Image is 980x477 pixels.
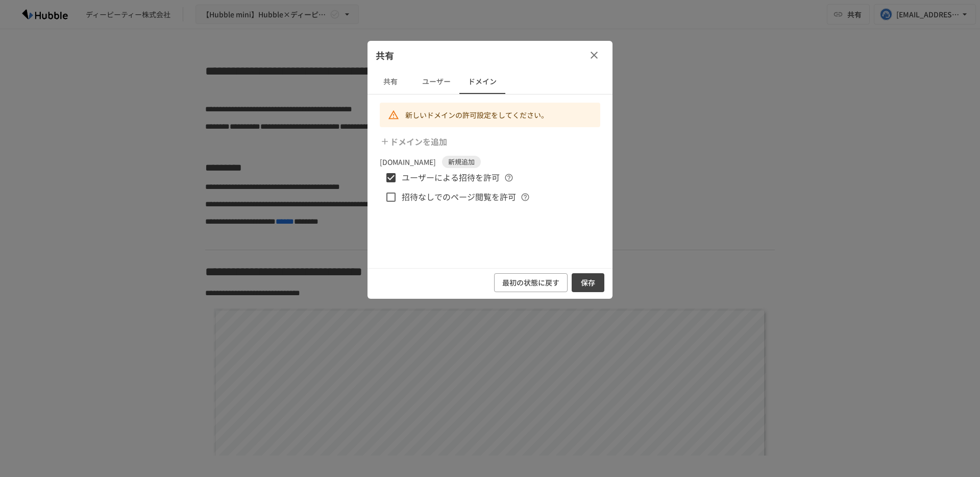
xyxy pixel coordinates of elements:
[405,106,548,124] div: 新しいドメインの許可設定をしてください。
[494,273,568,292] button: 最初の状態に戻す
[380,156,436,168] p: [DOMAIN_NAME]
[459,69,505,94] button: ドメイン
[413,69,459,94] button: ユーザー
[442,157,481,167] span: 新規追加
[402,190,516,204] span: 招待なしでのページ閲覧を許可
[572,273,604,292] button: 保存
[402,171,500,184] span: ユーザーによる招待を許可
[378,131,451,152] button: ドメインを追加
[367,41,612,69] div: 共有
[367,69,413,94] button: 共有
